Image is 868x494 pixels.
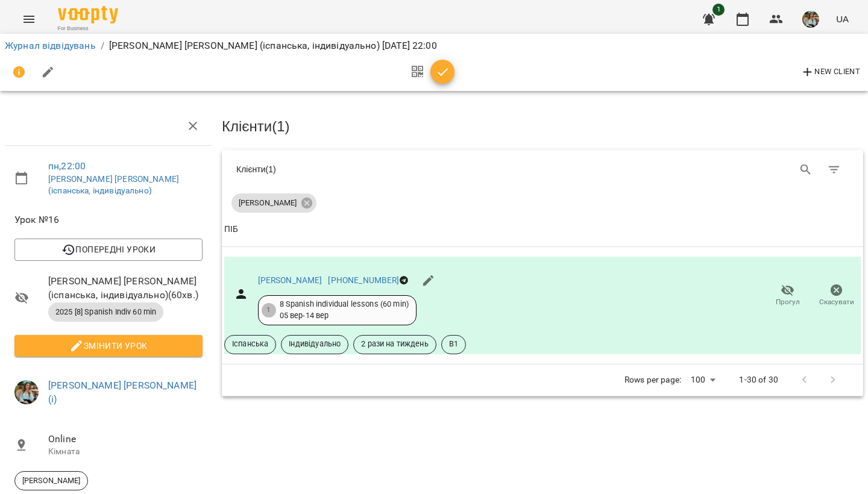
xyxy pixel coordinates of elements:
p: Rows per page: [624,374,681,386]
a: Журнал відвідувань [5,40,96,51]
span: 1 [712,4,725,16]
h3: Клієнти ( 1 ) [222,119,863,134]
span: For Business [58,25,118,33]
button: Змінити урок [14,335,203,357]
p: [PERSON_NAME] [PERSON_NAME] (іспанська, індивідуально) [DATE] 22:00 [109,39,437,53]
div: 100 [686,371,720,389]
span: 2025 [8] Spanish Indiv 60 min [48,307,163,317]
div: 8 Spanish individual lessons (60 min) 05 вер - 14 вер [280,299,409,321]
p: Кімната [48,446,203,458]
button: Menu [14,5,43,34]
div: Table Toolbar [222,150,863,189]
span: Іспанська [225,339,275,349]
span: New Client [800,65,860,80]
div: [PERSON_NAME] [231,193,316,213]
span: [PERSON_NAME] [231,198,304,208]
div: 1 [262,303,276,317]
span: Прогул [776,297,800,307]
button: Попередні уроки [14,239,203,260]
div: [PERSON_NAME] [14,471,88,490]
li: / [101,39,104,53]
span: Скасувати [819,297,854,307]
span: ПІБ [224,222,861,237]
span: Урок №16 [14,213,203,227]
span: [PERSON_NAME] [PERSON_NAME] (іспанська, індивідуально) ( 60 хв. ) [48,274,203,302]
span: Online [48,432,203,446]
span: [PERSON_NAME] [15,475,87,486]
button: Скасувати [812,279,861,313]
a: [PERSON_NAME] [PERSON_NAME] (іспанська, індивідуально) [48,174,179,196]
span: Попередні уроки [24,242,193,257]
button: UA [831,8,854,30]
button: Фільтр [820,155,849,184]
a: [PERSON_NAME] [258,275,322,285]
span: UA [836,13,849,25]
div: Клієнти ( 1 ) [236,163,533,175]
a: пн , 22:00 [48,160,86,172]
img: 856b7ccd7d7b6bcc05e1771fbbe895a7.jfif [14,380,39,404]
img: 856b7ccd7d7b6bcc05e1771fbbe895a7.jfif [802,11,819,28]
span: 2 рази на тиждень [354,339,436,349]
span: Змінити урок [24,339,193,353]
a: [PHONE_NUMBER] [328,275,399,285]
button: New Client [797,63,863,82]
a: [PERSON_NAME] [PERSON_NAME] (і) [48,380,197,405]
button: Прогул [763,279,812,313]
div: Sort [224,222,238,237]
div: ПІБ [224,222,238,237]
p: 1-30 of 30 [739,374,778,386]
span: Індивідуально [281,339,348,349]
span: B1 [442,339,465,349]
img: Voopty Logo [58,6,118,23]
nav: breadcrumb [5,39,863,53]
button: Search [791,155,820,184]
